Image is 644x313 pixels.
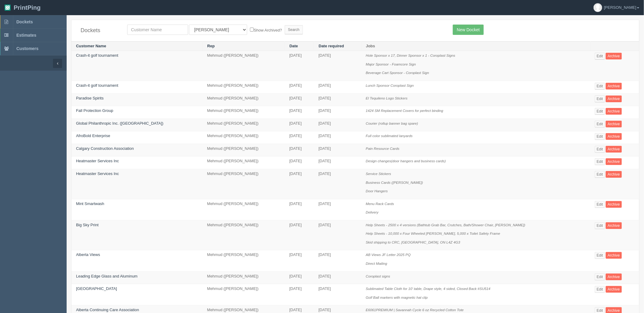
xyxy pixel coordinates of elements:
[366,180,423,184] i: Business Cards ([PERSON_NAME])
[314,106,361,119] td: [DATE]
[606,146,622,153] a: Archive
[606,222,622,229] a: Archive
[314,250,361,271] td: [DATE]
[285,131,314,144] td: [DATE]
[250,28,254,32] input: Show Archived?
[366,274,390,278] i: Coroplast signs
[314,271,361,284] td: [DATE]
[606,96,622,102] a: Archive
[76,96,104,100] a: Paradise Spirits
[76,171,119,176] a: Heatmaster Services Inc
[366,223,526,227] i: Help Sheets - 2500 x 4 versions (Bathtub Grab Bar, Crutches, Bath/Shower Chair, [PERSON_NAME])
[366,71,429,75] i: Beverage Cart Sponsor - Coroplast Sign
[606,158,622,165] a: Archive
[127,25,188,35] input: Customer Name
[366,134,413,138] i: Full color sublimated lanyards
[366,189,388,193] i: Door Hangers
[366,202,394,206] i: Menu Rack Cards
[366,146,400,150] i: Pain Resource Cards
[250,26,282,33] label: Show Archived?
[595,146,605,153] a: Edit
[366,231,500,235] i: Help Sheets - 10,000 x Four Wheeled [PERSON_NAME], 5,000 x Toilet Safety Frame
[366,253,411,257] i: AB Views JF Letter 2025 PQ
[285,199,314,220] td: [DATE]
[366,261,387,265] i: Direct Mailing
[606,286,622,293] a: Archive
[606,83,622,89] a: Archive
[285,119,314,131] td: [DATE]
[314,51,361,81] td: [DATE]
[16,33,36,38] span: Estimates
[366,121,418,125] i: Courier (rollup banner bag spare)
[366,159,446,163] i: Design changes(door hangers and business cards)
[285,169,314,199] td: [DATE]
[366,53,456,57] i: Hole Sponsor x 17, Dinner Sponsor x 1 - Coroplast Signs
[595,286,605,293] a: Edit
[595,274,605,280] a: Edit
[314,93,361,106] td: [DATE]
[314,119,361,131] td: [DATE]
[203,284,285,305] td: Mehmud ([PERSON_NAME])
[76,274,138,278] a: Leading Edge Glass and Aluminum
[285,156,314,169] td: [DATE]
[366,287,491,291] i: Sublimated Table Cloth for 10' table, Drape style, 4 sided, Closed Back #SU514
[76,53,118,58] a: Crash-it golf tournament
[594,3,602,12] img: avatar_default-7531ab5dedf162e01f1e0bb0964e6a185e93c5c22dfe317fb01d7f8cd2b1632c.jpg
[76,83,118,88] a: Crash-it golf tournament
[314,81,361,94] td: [DATE]
[595,121,605,127] a: Edit
[366,210,379,214] i: Delivery
[76,121,164,126] a: Global Philanthropic Inc. ([GEOGRAPHIC_DATA])
[595,222,605,229] a: Edit
[203,119,285,131] td: Mehmud ([PERSON_NAME])
[203,144,285,156] td: Mehmud ([PERSON_NAME])
[314,156,361,169] td: [DATE]
[76,223,98,227] a: Big Sky Print
[366,83,414,87] i: Lunch Sponsor Coroplast Sign
[285,250,314,271] td: [DATE]
[285,51,314,81] td: [DATE]
[203,271,285,284] td: Mehmud ([PERSON_NAME])
[203,93,285,106] td: Mehmud ([PERSON_NAME])
[290,44,298,48] a: Date
[606,121,622,127] a: Archive
[606,171,622,178] a: Archive
[314,131,361,144] td: [DATE]
[606,133,622,140] a: Archive
[595,83,605,89] a: Edit
[76,252,100,257] a: Alberta Views
[76,133,110,138] a: AfroBold Enterprise
[76,146,134,151] a: Calgary Construction Association
[453,25,483,35] a: New Docket
[76,286,117,291] a: [GEOGRAPHIC_DATA]
[76,44,106,48] a: Customer Name
[203,106,285,119] td: Mehmud ([PERSON_NAME])
[595,158,605,165] a: Edit
[314,169,361,199] td: [DATE]
[595,108,605,115] a: Edit
[203,131,285,144] td: Mehmud ([PERSON_NAME])
[285,93,314,106] td: [DATE]
[314,199,361,220] td: [DATE]
[76,108,113,113] a: Fall Protection Group
[606,252,622,259] a: Archive
[595,252,605,259] a: Edit
[606,274,622,280] a: Archive
[207,44,215,48] a: Rep
[203,51,285,81] td: Mehmud ([PERSON_NAME])
[366,240,460,244] i: Skid shipping to CRC, [GEOGRAPHIC_DATA], ON L4Z 4G3
[203,156,285,169] td: Mehmud ([PERSON_NAME])
[285,271,314,284] td: [DATE]
[285,81,314,94] td: [DATE]
[595,96,605,102] a: Edit
[366,96,408,100] i: El Tequileno Logo Stickers
[595,201,605,208] a: Edit
[319,44,344,48] a: Date required
[595,171,605,178] a: Edit
[314,144,361,156] td: [DATE]
[203,81,285,94] td: Mehmud ([PERSON_NAME])
[366,172,391,176] i: Service Stickers
[314,284,361,305] td: [DATE]
[366,109,443,113] i: 1424 SM Replacement Covers for perfect binding
[595,53,605,59] a: Edit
